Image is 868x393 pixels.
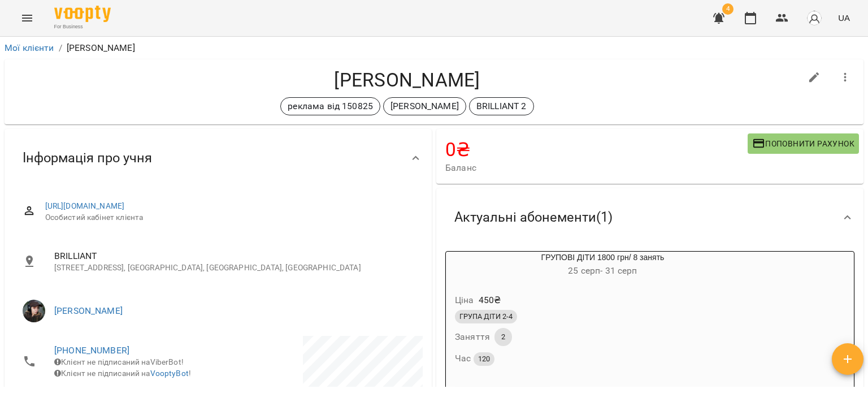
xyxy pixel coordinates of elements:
[288,100,373,113] p: реклама від 150825
[838,12,850,24] span: UA
[455,312,517,322] span: ГРУПА ДІТИ 2-4
[752,137,854,150] span: Поповнити рахунок
[445,138,748,161] h4: 0 ₴
[568,265,637,276] span: 25 серп - 31 серп
[455,329,490,345] h6: Заняття
[479,293,501,307] p: 450 ₴
[54,23,111,31] span: For Business
[54,369,191,378] span: Клієнт не підписаний на !
[54,6,111,22] img: Voopty Logo
[54,357,184,366] span: Клієнт не підписаний на ViberBot!
[455,351,494,366] h6: Час
[445,161,748,175] span: Баланс
[834,7,854,28] button: UA
[474,353,494,365] span: 120
[45,212,414,223] span: Особистий кабінет клієнта
[5,129,432,187] div: Інформація про учня
[383,97,466,115] div: [PERSON_NAME]
[14,68,801,92] h4: [PERSON_NAME]
[45,201,125,210] a: [URL][DOMAIN_NAME]
[54,262,414,274] p: [STREET_ADDRESS], [GEOGRAPHIC_DATA], [GEOGRAPHIC_DATA], [GEOGRAPHIC_DATA]
[54,345,129,356] a: [PHONE_NUMBER]
[150,369,189,378] a: VooptyBot
[722,3,734,15] span: 4
[54,249,414,263] span: BRILLIANT
[436,188,863,247] div: Актуальні абонементи(1)
[446,252,759,279] div: ГРУПОВІ ДІТИ 1800 грн/ 8 занять
[494,332,512,342] span: 2
[280,97,380,115] div: реклама від 150825
[23,149,152,167] span: Інформація про учня
[54,305,123,316] a: [PERSON_NAME]
[59,41,62,55] li: /
[23,300,45,322] img: Стяжкіна Ірина
[454,209,613,226] span: Актуальні абонементи ( 1 )
[806,10,822,26] img: avatar_s.png
[390,100,459,113] p: [PERSON_NAME]
[476,100,527,113] p: BRILLIANT 2
[5,42,54,53] a: Мої клієнти
[446,252,759,380] button: ГРУПОВІ ДІТИ 1800 грн/ 8 занять25 серп- 31 серпЦіна450₴ГРУПА ДІТИ 2-4Заняття2Час 120
[5,41,863,55] nav: breadcrumb
[469,97,534,115] div: BRILLIANT 2
[748,133,859,154] button: Поповнити рахунок
[14,5,41,32] button: Menu
[67,41,135,55] p: [PERSON_NAME]
[455,292,474,308] h6: Ціна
